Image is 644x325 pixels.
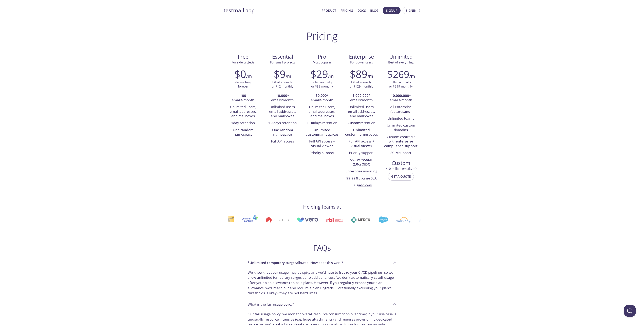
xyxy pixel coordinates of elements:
h6: /m [328,73,334,80]
strong: 50,000 [316,93,327,98]
li: Full API access + [305,138,339,150]
li: Unlimited custom domains [384,122,418,134]
li: namespace [226,127,260,138]
span: Free [227,53,260,60]
span: Get a quote [391,174,411,179]
p: always free, forever [235,80,251,89]
a: Blog [370,8,379,13]
span: For small projects [270,60,295,64]
div: What is the fair usage policy? [244,299,400,310]
li: Unlimited users, email addresses, and mailboxes [345,104,378,120]
li: namespaces [345,127,378,138]
li: Unlimited teams [384,115,418,122]
li: * emails/month [305,92,339,104]
div: *Unlimited temporary surgesallowed. How does this work? [244,268,400,299]
strong: 1-3 [268,120,273,125]
h4: Helping teams at [303,204,341,210]
h2: FAQs [244,243,400,252]
img: rbi [326,217,343,222]
h2: $29 [310,68,328,80]
li: namespaces [305,127,339,138]
strong: and [404,109,410,114]
h2: $89 [350,68,367,80]
li: * emails/month [345,92,378,104]
button: Get a quote [388,173,414,180]
li: All Enterprise features : [384,104,418,115]
strong: 100 [240,93,246,98]
li: emails/month [226,92,260,104]
li: * emails/month [266,92,299,104]
strong: SCIM [390,150,399,155]
strong: Custom [348,120,360,125]
li: Full API access + [345,138,378,150]
li: Unlimited users, email addresses, and mailboxes [266,104,299,120]
li: day retention [226,120,260,127]
p: What is the fair usage policy? [248,302,294,307]
li: support [384,150,418,156]
strong: visual viewer [311,144,333,148]
strong: OIDC [362,162,370,167]
span: Signup [386,8,397,13]
iframe: Help Scout Beacon - Open [624,305,636,317]
li: Priority support [305,150,339,156]
div: *Unlimited temporary surgesallowed. How does this work? [244,257,400,268]
span: Most popular [313,60,331,64]
strong: 99.99% [346,176,358,180]
span: Signin [406,8,417,13]
a: testmail.app [223,7,318,14]
strong: *Unlimited temporary surges [248,260,296,265]
strong: visual viewer [351,144,372,148]
li: Enterprise invoicing [345,168,378,175]
span: Enterprise [345,53,378,60]
p: We know that your usage may be spiky and we'd hate to freeze your CI/CD pipelines, so we allow un... [248,270,397,296]
li: Full API access [266,138,299,145]
li: uptime SLA [345,175,378,182]
a: Docs [357,8,366,13]
a: Pricing [341,8,353,13]
li: Unlimited users, email addresses, and mailboxes [226,104,260,120]
a: add-ons [358,183,372,187]
span: Unlimited [389,53,413,60]
li: Unlimited users, email addresses, and mailboxes [305,104,339,120]
li: days retention [305,120,339,127]
span: For power users [350,60,373,64]
p: billed annually or $129 monthly [350,80,373,89]
span: For side projects [232,60,255,64]
li: retention [345,120,378,127]
a: Product [322,8,336,13]
h2: $0 [234,68,246,80]
strong: 10,000 [276,93,287,98]
strong: SAML 2.0 [353,157,373,167]
strong: One random [233,128,254,132]
h6: /m [246,73,252,80]
img: vero [297,217,318,222]
img: merck [351,217,370,223]
strong: 1 [231,120,233,125]
strong: 1,000,000 [352,93,369,98]
img: johnsoncontrols [242,215,258,225]
h2: $9 [274,68,286,80]
h6: /m [409,73,415,80]
img: apollo [266,217,289,223]
strong: One random [272,128,293,132]
strong: testmail [223,7,244,14]
strong: Unlimited custom [345,128,370,137]
span: 269 [393,68,409,81]
li: days retention [266,120,299,127]
h1: Pricing [306,30,338,42]
strong: 1-30 [307,120,314,125]
strong: Unlimited custom [306,128,331,137]
li: Custom contracts with [384,134,418,150]
span: Custom [384,160,417,167]
strong: enterprise compliance support [384,139,418,148]
span: > 10 million emails/m? [385,167,417,171]
span: Essential [266,53,299,60]
button: Signin [403,7,420,14]
p: allowed. How does this work? [248,260,343,265]
h6: /m [367,73,373,80]
li: Plus [345,182,378,189]
li: * emails/month [384,92,418,104]
img: salesforce [379,216,388,223]
h6: /m [286,73,291,80]
h2: $ [387,68,409,80]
